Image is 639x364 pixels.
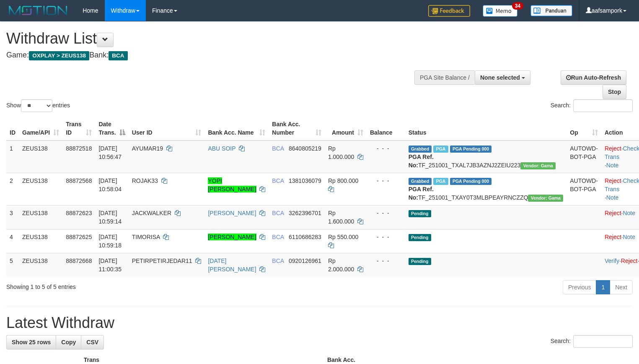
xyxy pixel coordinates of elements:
[269,117,325,140] th: Bank Acc. Number: activate to sort column ascending
[6,279,260,291] div: Showing 1 to 5 of 5 entries
[328,257,354,273] span: Rp 2.000.000
[289,234,321,240] span: Copy 6110686283 to clipboard
[621,257,638,264] a: Reject
[6,30,418,47] h1: Withdraw List
[328,234,358,240] span: Rp 550.000
[272,234,284,240] span: BCA
[21,99,52,112] select: Showentries
[409,258,431,265] span: Pending
[551,335,633,348] label: Search:
[208,177,256,192] a: YOPI [PERSON_NAME]
[66,257,92,264] span: 88872668
[19,205,62,229] td: ZEUS138
[551,99,633,112] label: Search:
[208,234,256,240] a: [PERSON_NAME]
[132,210,171,216] span: JACKWALKER
[66,234,92,240] span: 88872625
[81,335,104,349] a: CSV
[567,140,601,173] td: AUTOWD-BOT-PGA
[19,140,62,173] td: ZEUS138
[129,117,205,140] th: User ID: activate to sort column ascending
[567,173,601,205] td: AUTOWD-BOT-PGA
[328,145,354,160] span: Rp 1.000.000
[66,145,92,152] span: 88872518
[606,194,619,201] a: Note
[98,177,122,192] span: [DATE] 10:58:04
[605,177,621,184] a: Reject
[409,234,431,241] span: Pending
[289,145,321,152] span: Copy 8640805219 to clipboard
[289,177,321,184] span: Copy 1381036079 to clipboard
[132,177,158,184] span: ROJAK33
[409,153,434,169] b: PGA Ref. No:
[520,162,556,169] span: Vendor URL: https://trx31.1velocity.biz
[62,117,95,140] th: Trans ID: activate to sort column ascending
[98,257,122,273] span: [DATE] 11:00:35
[208,257,256,273] a: [DATE][PERSON_NAME]
[405,173,567,205] td: TF_251001_TXAY0T3MLBPEAYRNCZZQ
[528,195,563,202] span: Vendor URL: https://trx31.1velocity.biz
[605,145,621,152] a: Reject
[605,257,619,264] a: Verify
[573,99,633,112] input: Search:
[272,257,284,264] span: BCA
[623,210,635,216] a: Note
[530,5,572,16] img: panduan.png
[405,117,567,140] th: Status
[6,315,633,331] h1: Latest Withdraw
[433,146,448,153] span: Marked by aafnoeunsreypich
[370,209,402,217] div: - - -
[19,173,62,205] td: ZEUS138
[6,253,19,277] td: 5
[325,117,367,140] th: Amount: activate to sort column ascending
[6,4,70,17] img: MOTION_logo.png
[272,177,284,184] span: BCA
[272,210,284,216] span: BCA
[409,146,432,153] span: Grabbed
[370,257,402,265] div: - - -
[561,70,626,85] a: Run Auto-Refresh
[603,85,626,99] a: Stop
[208,210,256,216] a: [PERSON_NAME]
[6,99,70,112] label: Show entries
[66,177,92,184] span: 88872568
[563,280,596,294] a: Previous
[475,70,530,85] button: None selected
[109,51,127,60] span: BCA
[6,335,56,349] a: Show 25 rows
[289,257,321,264] span: Copy 0920126961 to clipboard
[367,117,405,140] th: Balance
[19,117,62,140] th: Game/API: activate to sort column ascending
[86,339,98,346] span: CSV
[328,177,358,184] span: Rp 800.000
[428,5,470,17] img: Feedback.jpg
[12,339,51,346] span: Show 25 rows
[289,210,321,216] span: Copy 3262396701 to clipboard
[132,145,163,152] span: AYUMAR19
[6,205,19,229] td: 3
[623,234,635,240] a: Note
[6,51,418,60] h4: Game: Bank:
[95,117,128,140] th: Date Trans.: activate to sort column descending
[409,186,434,201] b: PGA Ref. No:
[66,210,92,216] span: 88872623
[19,229,62,253] td: ZEUS138
[573,335,633,348] input: Search:
[29,51,89,60] span: OXPLAY > ZEUS138
[605,234,621,240] a: Reject
[605,210,621,216] a: Reject
[132,257,192,264] span: PETIRPETIRJEDAR11
[98,234,122,249] span: [DATE] 10:59:18
[6,140,19,173] td: 1
[606,162,619,169] a: Note
[370,177,402,185] div: - - -
[6,173,19,205] td: 2
[6,229,19,253] td: 4
[433,178,448,185] span: Marked by aafnoeunsreypich
[6,117,19,140] th: ID
[409,210,431,217] span: Pending
[98,145,122,160] span: [DATE] 10:56:47
[450,146,492,153] span: PGA Pending
[208,145,235,152] a: ABU SOIP
[328,210,354,225] span: Rp 1.600.000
